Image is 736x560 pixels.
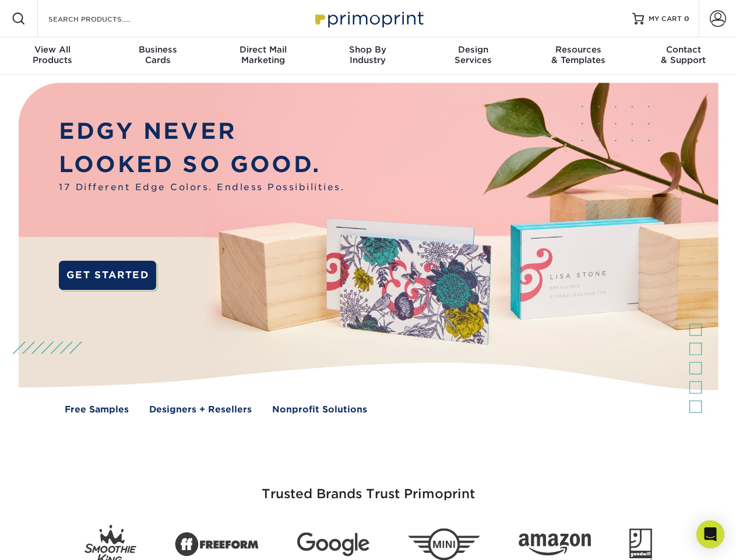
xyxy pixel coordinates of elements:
a: Direct MailMarketing [210,37,315,75]
span: 0 [684,15,689,23]
a: Shop ByIndustry [315,37,420,75]
img: Goodwill [629,528,652,560]
p: EDGY NEVER [59,115,344,148]
a: Resources& Templates [526,37,631,75]
div: & Templates [526,44,631,65]
span: Business [105,44,210,55]
div: Cards [105,44,210,65]
a: BusinessCards [105,37,210,75]
div: Services [421,44,526,65]
a: Nonprofit Solutions [272,403,367,416]
span: MY CART [649,14,682,24]
input: SEARCH PRODUCTS..... [47,12,161,26]
a: Contact& Support [631,37,736,75]
img: Primoprint [310,6,427,31]
a: Free Samples [65,403,129,416]
a: Designers + Resellers [149,403,252,416]
p: LOOKED SO GOOD. [59,148,344,181]
img: Google [297,533,369,556]
a: GET STARTED [59,261,156,290]
a: DesignServices [421,37,526,75]
span: Direct Mail [210,44,315,55]
div: & Support [631,44,736,65]
span: Design [421,44,526,55]
span: 17 Different Edge Colors. Endless Possibilities. [59,181,344,194]
h3: Trusted Brands Trust Primoprint [27,459,709,516]
img: Amazon [519,534,591,556]
div: Marketing [210,44,315,65]
span: Contact [631,44,736,55]
div: Open Intercom Messenger [696,520,724,548]
span: Resources [526,44,631,55]
span: Shop By [315,44,420,55]
div: Industry [315,44,420,65]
